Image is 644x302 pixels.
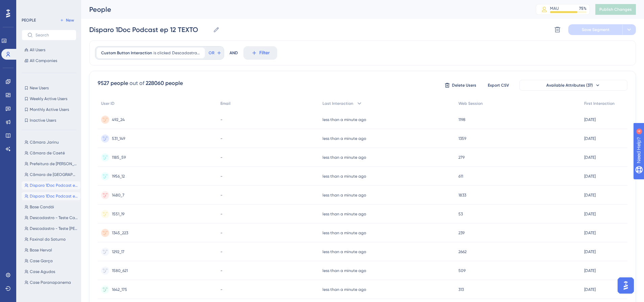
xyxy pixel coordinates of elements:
button: Weekly Active Users [22,95,76,103]
button: Descadastro - Teste Carlos-1 [22,214,80,222]
button: Descadastro - Teste [PERSON_NAME] [22,224,80,233]
span: Filter [259,49,270,57]
span: - [220,155,222,160]
span: Available Attributes (37) [546,83,593,88]
span: - [220,192,222,198]
span: All Companies [30,58,57,63]
span: Descadastro - Teste [PERSON_NAME] [30,226,78,231]
span: 313 [458,287,464,292]
span: - [220,249,222,254]
span: Weekly Active Users [30,96,67,101]
time: [DATE] [584,117,596,122]
button: Base Candói [22,203,80,211]
span: Prefeitura de [PERSON_NAME] [30,161,78,167]
time: less than a minute ago [323,231,366,235]
span: Monthly Active Users [30,107,69,112]
time: less than a minute ago [323,268,366,273]
time: less than a minute ago [323,136,366,141]
div: 228060 people [146,79,183,87]
div: 4 [47,3,49,9]
span: Save Segment [582,27,610,32]
span: Câmara Jarinu [30,140,59,145]
span: Email [220,101,231,106]
span: 1345_223 [112,230,128,236]
button: All Companies [22,57,76,65]
span: 1642_175 [112,287,127,292]
span: Custom Button Interaction [101,50,152,56]
div: PEOPLE [22,18,36,23]
span: - [220,136,222,141]
button: Câmara Jarinu [22,138,80,146]
button: Save Segment [568,24,622,35]
button: Available Attributes (37) [519,80,627,91]
button: All Users [22,46,76,54]
button: Case Garça [22,257,80,265]
span: New [66,18,74,23]
span: 1956_12 [112,174,125,179]
span: is clicked [153,50,171,56]
time: less than a minute ago [323,174,366,179]
span: Descadastro - Teste Carlos-1 [30,215,78,220]
span: 2662 [458,249,467,254]
span: 492_24 [112,117,125,122]
time: [DATE] [584,287,596,292]
button: New [57,16,76,24]
input: Segment Name [89,25,210,34]
span: All Users [30,47,45,53]
time: less than a minute ago [323,287,366,292]
span: 1480_7 [112,192,124,198]
span: Inactive Users [30,118,56,123]
button: Disparo 1Doc Podcast ep 12 TEXTO [22,181,80,189]
span: Disparo 1Doc Podcast ep 12 TEXTO [30,183,78,188]
span: 611 [458,174,463,179]
span: New Users [30,85,49,91]
button: Case Agudos [22,268,80,276]
span: Câmara de Caeté [30,150,65,156]
span: Delete Users [452,83,476,88]
div: AND [230,46,238,60]
button: Faxinal do Soturno [22,235,80,243]
span: OR [209,50,214,56]
time: [DATE] [584,249,596,254]
div: out of [129,79,144,87]
span: 1198 [458,117,466,122]
button: OR [208,48,222,58]
span: Case Paranapanema [30,280,71,285]
span: 1292_17 [112,249,124,254]
span: - [220,211,222,217]
span: 239 [458,230,464,236]
button: New Users [22,84,76,92]
button: Base Herval [22,246,80,254]
span: 531_149 [112,136,125,141]
button: Export CSV [481,80,515,91]
span: - [220,230,222,236]
span: Base Herval [30,247,52,253]
time: [DATE] [584,268,596,273]
span: Case Garça [30,258,53,264]
input: Search [35,33,71,37]
span: Web Session [458,101,483,106]
button: Disparo 1Doc Podcast ep 12 IMG [22,192,80,200]
span: First Interaction [584,101,615,106]
span: 1359 [458,136,466,141]
button: Câmara de [GEOGRAPHIC_DATA][PERSON_NAME] [22,171,80,179]
span: Descadastrar envio (Guide: Disparo 1Doc Podcast ep 12 TEXTO, Step: 1) [172,50,200,56]
span: 279 [458,155,464,160]
span: Faxinal do Soturno [30,237,66,242]
span: Disparo 1Doc Podcast ep 12 IMG [30,193,78,199]
div: MAU [550,6,559,11]
time: [DATE] [584,193,596,198]
time: [DATE] [584,136,596,141]
span: Câmara de [GEOGRAPHIC_DATA][PERSON_NAME] [30,172,78,177]
span: 509 [458,268,466,273]
span: 1551_19 [112,211,124,217]
span: 1580_621 [112,268,128,273]
time: [DATE] [584,174,596,179]
time: [DATE] [584,231,596,235]
span: User ID [101,101,115,106]
span: Base Candói [30,204,54,210]
button: Inactive Users [22,116,76,124]
button: Delete Users [444,80,477,91]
